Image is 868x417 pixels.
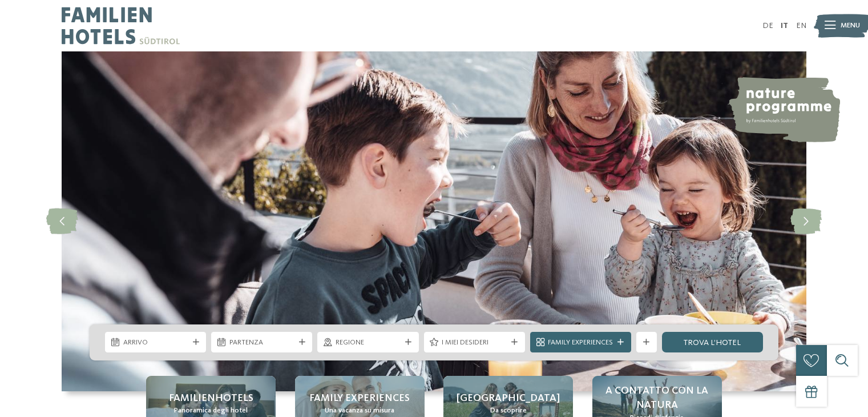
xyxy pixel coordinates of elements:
span: Panoramica degli hotel [174,406,248,416]
img: nature programme by Familienhotels Südtirol [727,77,840,142]
span: A contatto con la natura [603,384,712,412]
a: DE [762,22,773,30]
a: trova l’hotel [662,332,763,352]
span: [GEOGRAPHIC_DATA] [457,391,560,406]
span: Family Experiences [548,338,613,348]
span: Arrivo [123,338,188,348]
span: Una vacanza su misura [325,406,394,416]
span: Family experiences [309,391,410,406]
span: I miei desideri [442,338,507,348]
span: Menu [841,21,860,31]
span: Familienhotels [169,391,253,406]
span: Da scoprire [490,406,527,416]
a: EN [796,22,806,30]
a: IT [781,22,788,30]
span: Partenza [229,338,294,348]
img: Family hotel Alto Adige: the happy family places! [62,51,806,391]
span: Regione [336,338,401,348]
